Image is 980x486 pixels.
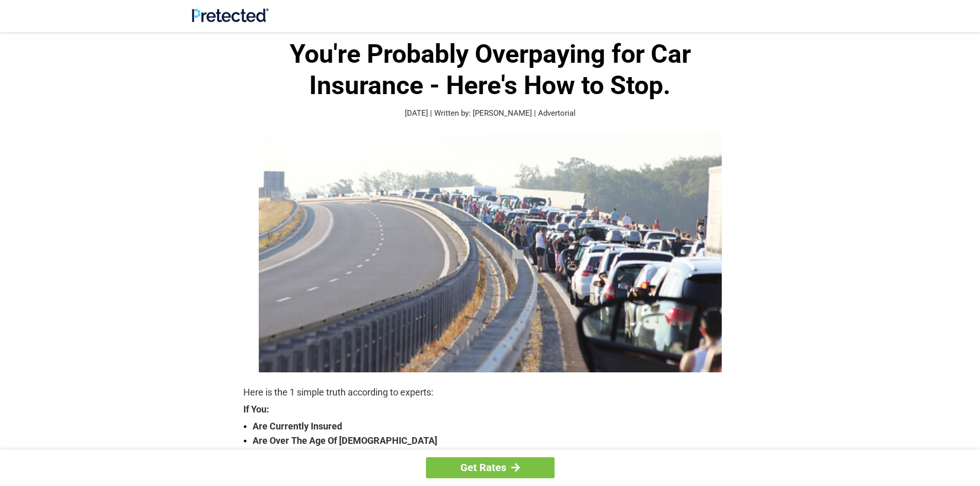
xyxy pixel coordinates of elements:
strong: Are Currently Insured [253,419,737,434]
strong: Are Over The Age Of [DEMOGRAPHIC_DATA] [253,434,737,448]
p: [DATE] | Written by: [PERSON_NAME] | Advertorial [243,107,737,119]
img: Site Logo [192,8,269,22]
p: Here is the 1 simple truth according to experts: [243,385,737,400]
strong: If You: [243,405,737,414]
h1: You're Probably Overpaying for Car Insurance - Here's How to Stop. [243,39,737,101]
a: Get Rates [426,457,555,478]
strong: Drive Less Than 50 Miles Per Day [253,448,737,462]
a: Site Logo [192,14,269,24]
